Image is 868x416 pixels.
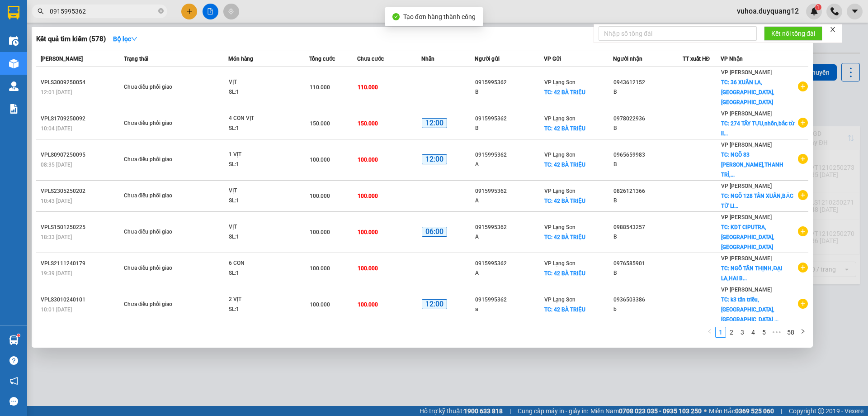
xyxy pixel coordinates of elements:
[613,223,682,232] div: 0988543257
[613,56,642,62] span: Người nhận
[38,8,44,14] span: search
[113,35,137,43] strong: Bộ lọc
[830,26,836,33] span: close
[357,56,384,62] span: Chưa cước
[9,356,18,365] span: question-circle
[544,89,585,96] span: TC: 42 BÀ TRIỆU
[544,198,585,204] span: TC: 42 BÀ TRIỆU
[310,193,330,199] span: 100.000
[9,81,19,91] img: warehouse-icon
[721,193,793,209] span: TC: NGÕ 128 TÂN XUÂN,BĂC TỪ LI...
[798,226,808,236] span: plus-circle
[475,160,543,169] div: A
[613,295,682,305] div: 0936503386
[41,56,83,62] span: [PERSON_NAME]
[358,120,378,127] span: 150.000
[41,259,121,268] div: VPLS2111240179
[229,196,297,206] div: SL: 1
[544,162,585,168] span: TC: 42 BÀ TRIỆU
[124,191,192,201] div: Chưa điều phối giao
[228,56,253,62] span: Món hàng
[124,263,192,273] div: Chưa điều phối giao
[158,7,164,16] span: close-circle
[544,152,576,158] span: VP Lạng Sơn
[721,79,774,105] span: TC: 36 XUÂN LA,[GEOGRAPHIC_DATA],[GEOGRAPHIC_DATA]
[683,56,710,62] span: TT xuất HĐ
[41,306,72,313] span: 10:01 [DATE]
[41,270,72,277] span: 19:39 [DATE]
[798,118,808,128] span: plus-circle
[229,222,297,232] div: VỊT
[769,327,784,338] span: •••
[613,87,682,97] div: B
[759,327,769,337] a: 5
[544,79,576,86] span: VP Lạng Sơn
[721,287,772,293] span: VP [PERSON_NAME]
[475,305,543,314] div: a
[759,327,769,338] li: 5
[721,255,772,262] span: VP [PERSON_NAME]
[131,36,137,42] span: down
[613,259,682,268] div: 0976585901
[599,26,757,41] input: Nhập số tổng đài
[41,150,121,160] div: VPLS0907250095
[544,188,576,194] span: VP Lạng Sơn
[106,32,145,46] button: Bộ lọcdown
[613,232,682,242] div: B
[358,193,378,199] span: 100.000
[475,223,543,232] div: 0915995362
[124,300,192,310] div: Chưa điều phối giao
[475,114,543,124] div: 0915995362
[721,142,772,148] span: VP [PERSON_NAME]
[721,110,772,117] span: VP [PERSON_NAME]
[798,299,808,309] span: plus-circle
[715,327,726,338] li: 1
[475,186,543,196] div: 0915995362
[475,78,543,87] div: 0915995362
[704,327,715,338] button: left
[41,162,72,168] span: 08:35 [DATE]
[9,377,18,385] span: notification
[41,114,121,124] div: VPLS1709250092
[229,258,297,268] div: 6 CON
[392,13,400,20] span: check-circle
[613,114,682,124] div: 0978022936
[422,118,447,129] span: 12:00
[17,334,20,337] sup: 1
[158,8,164,14] span: close-circle
[310,229,330,235] span: 100.000
[707,329,712,334] span: left
[798,81,808,91] span: plus-circle
[704,327,715,338] li: Previous Page
[544,306,585,313] span: TC: 42 BÀ TRIỆU
[544,296,576,303] span: VP Lạng Sơn
[784,327,797,338] li: 58
[41,198,72,204] span: 10:43 [DATE]
[8,6,19,19] img: logo-vxr
[229,295,297,305] div: 2 VỊT
[310,120,330,127] span: 150.000
[544,56,561,62] span: VP Gửi
[721,69,772,76] span: VP [PERSON_NAME]
[613,186,682,196] div: 0826121366
[613,268,682,278] div: B
[310,301,330,308] span: 100.000
[229,124,297,134] div: SL: 1
[544,270,585,277] span: TC: 42 BÀ TRIỆU
[748,327,758,337] a: 4
[229,160,297,170] div: SL: 1
[721,265,782,282] span: TC: NGÕ TÂN THỊNH,ĐẠI LA,HAI B...
[229,77,297,87] div: VỊT
[764,26,822,41] button: Kết nối tổng đài
[475,259,543,268] div: 0915995362
[50,6,156,16] input: Tìm tên, số ĐT hoặc mã đơn
[229,268,297,278] div: SL: 1
[475,124,543,133] div: B
[41,234,72,240] span: 18:33 [DATE]
[613,305,682,314] div: b
[613,124,682,133] div: B
[229,305,297,315] div: SL: 1
[229,87,297,97] div: SL: 1
[9,397,18,406] span: message
[229,186,297,196] div: VỊT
